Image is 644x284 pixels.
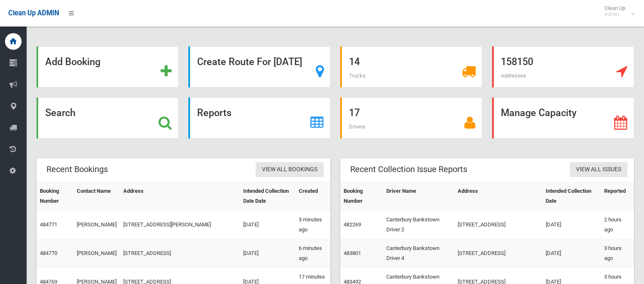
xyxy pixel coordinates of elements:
header: Recent Collection Issue Reports [340,161,477,177]
td: 3 hours ago [601,239,634,268]
a: 17 Drivers [340,97,482,138]
strong: Add Booking [45,56,100,68]
td: [STREET_ADDRESS] [454,211,542,239]
td: [DATE] [542,239,601,268]
a: 482269 [344,221,361,228]
a: 158150 Addresses [492,46,634,87]
td: [STREET_ADDRESS] [120,239,240,268]
span: Drivers [349,124,366,130]
th: Created [295,182,331,211]
th: Contact Name [73,182,120,211]
span: Trucks [349,73,366,79]
td: [STREET_ADDRESS] [454,239,542,268]
strong: 17 [349,107,360,119]
span: Clean Up ADMIN [8,9,59,17]
a: Reports [188,97,330,138]
th: Address [454,182,542,211]
header: Recent Bookings [37,161,118,177]
td: Canterbury Bankstown Driver 2 [383,211,454,239]
a: View All Bookings [256,162,324,177]
a: Create Route For [DATE] [188,46,330,87]
strong: Create Route For [DATE] [197,56,302,68]
td: [DATE] [240,211,295,239]
a: 484770 [40,250,57,256]
th: Address [120,182,240,211]
td: 6 minutes ago [295,239,331,268]
strong: 158150 [501,56,533,68]
a: 14 Trucks [340,46,482,87]
td: [DATE] [240,239,295,268]
td: 3 minutes ago [295,211,331,239]
td: [DATE] [542,211,601,239]
strong: Manage Capacity [501,107,576,119]
th: Driver Name [383,182,454,211]
a: Manage Capacity [492,97,634,138]
td: [PERSON_NAME] [73,239,120,268]
td: 2 hours ago [601,211,634,239]
td: Canterbury Bankstown Driver 4 [383,239,454,268]
strong: Reports [197,107,232,119]
span: Addresses [501,73,526,79]
td: [STREET_ADDRESS][PERSON_NAME] [120,211,240,239]
td: [PERSON_NAME] [73,211,120,239]
th: Booking Number [340,182,383,211]
strong: Search [45,107,76,119]
span: Clean Up [600,5,634,17]
strong: 14 [349,56,360,68]
a: 484771 [40,221,57,228]
th: Booking Number [37,182,73,211]
a: Add Booking [37,46,178,87]
a: 483801 [344,250,361,256]
small: Admin [605,11,625,17]
th: Reported [601,182,634,211]
a: View All Issues [570,162,627,177]
a: Search [37,97,178,138]
th: Intended Collection Date Date [240,182,295,211]
th: Intended Collection Date [542,182,601,211]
